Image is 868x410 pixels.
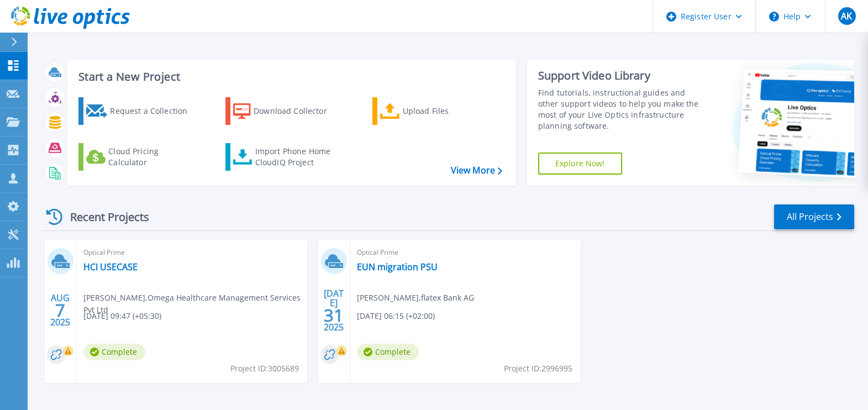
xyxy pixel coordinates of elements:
[324,311,344,320] span: 31
[230,362,299,375] span: Project ID: 3005689
[403,100,491,122] div: Upload Files
[357,246,574,259] span: Optical Prime
[78,97,202,125] a: Request a Collection
[43,203,164,230] div: Recent Projects
[83,246,301,259] span: Optical Prime
[357,310,435,322] span: [DATE] 06:15 (+02:00)
[538,87,703,132] div: Find tutorials, instructional guides and other support videos to help you make the most of your L...
[372,97,496,125] a: Upload Files
[323,290,344,330] div: [DATE] 2025
[451,165,502,176] a: View More
[83,344,145,360] span: Complete
[78,71,502,83] h3: Start a New Project
[83,261,138,272] a: HCI USECASE
[78,143,202,171] a: Cloud Pricing Calculator
[225,97,349,125] a: Download Collector
[504,362,572,375] span: Project ID: 2996995
[774,204,854,229] a: All Projects
[357,292,474,304] span: [PERSON_NAME] , flatex Bank AG
[255,146,341,168] div: Import Phone Home CloudIQ Project
[538,69,703,83] div: Support Video Library
[50,290,71,330] div: AUG 2025
[108,146,197,168] div: Cloud Pricing Calculator
[254,100,342,122] div: Download Collector
[841,12,852,20] span: AK
[538,153,622,175] a: Explore Now!
[357,344,419,360] span: Complete
[83,292,307,316] span: [PERSON_NAME] , Omega Healthcare Management Services Pvt Ltd
[357,261,438,272] a: EUN migration PSU
[110,100,198,122] div: Request a Collection
[55,306,65,315] span: 7
[83,310,161,322] span: [DATE] 09:47 (+05:30)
